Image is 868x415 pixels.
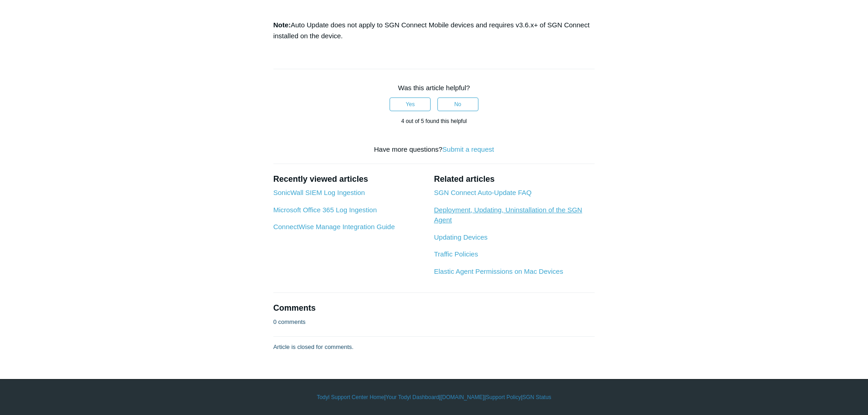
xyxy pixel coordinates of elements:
[273,206,377,214] a: Microsoft Office 365 Log Ingestion
[273,189,365,196] a: SonicWall SIEM Log Ingestion
[273,223,395,231] a: ConnectWise Manage Integration Guide
[434,233,488,241] a: Updating Devices
[434,189,531,196] a: SGN Connect Auto-Update FAQ
[434,250,478,258] a: Traffic Policies
[486,393,521,401] a: Support Policy
[434,267,563,275] a: Elastic Agent Permissions on Mac Devices
[273,144,595,155] div: Have more questions?
[273,343,354,352] p: Article is closed for comments.
[398,84,470,92] span: Was this article helpful?
[385,393,439,401] a: Your Todyl Dashboard
[437,97,478,111] button: This article was not helpful
[434,206,582,224] a: Deployment, Updating, Uninstallation of the SGN Agent
[273,21,291,29] strong: Note:
[401,118,467,124] span: 4 out of 5 found this helpful
[441,393,484,401] a: [DOMAIN_NAME]
[170,393,699,401] div: | | | |
[390,97,431,111] button: This article was helpful
[442,145,494,153] a: Submit a request
[273,173,425,185] h2: Recently viewed articles
[434,173,595,185] h2: Related articles
[273,20,595,41] p: Auto Update does not apply to SGN Connect Mobile devices and requires v3.6.x+ of SGN Connect inst...
[317,393,384,401] a: Todyl Support Center Home
[273,318,306,327] p: 0 comments
[273,302,595,314] h2: Comments
[523,393,551,401] a: SGN Status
